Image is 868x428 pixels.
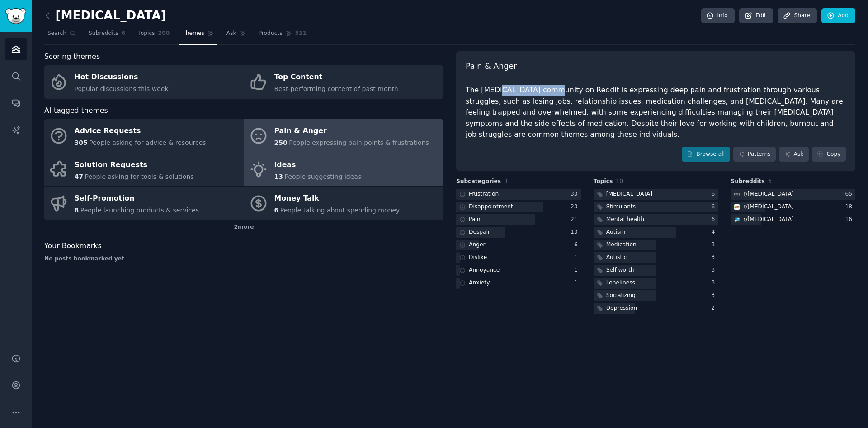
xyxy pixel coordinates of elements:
button: Copy [812,147,846,162]
a: Ideas13People suggesting ideas [244,153,443,187]
span: Your Bookmarks [44,240,102,252]
a: Stimulants6 [594,202,718,213]
div: Loneliness [606,279,635,287]
a: Mental health6 [594,214,718,226]
span: 47 [75,173,83,180]
div: 23 [571,203,581,211]
a: Solution Requests47People asking for tools & solutions [44,153,244,187]
div: No posts bookmarked yet [44,255,443,263]
span: People expressing pain points & frustrations [289,139,429,146]
div: Solution Requests [75,158,194,172]
div: 16 [845,216,855,224]
span: 8 [75,207,79,214]
span: Products [259,29,283,38]
div: 13 [571,228,581,236]
span: Best-performing content of past month [274,85,398,92]
a: Subreddits6 [85,26,128,45]
div: Annoyance [469,266,500,274]
div: 3 [712,254,718,262]
a: Patterns [733,147,776,162]
div: Mental health [606,216,644,224]
div: Stimulants [606,203,636,211]
a: Browse all [682,147,730,162]
span: 511 [295,29,307,38]
div: Self-Promotion [75,192,199,206]
a: Self-Promotion8People launching products & services [44,187,244,220]
div: Self-worth [606,266,634,274]
span: Subcategories [456,178,501,186]
a: Medication3 [594,240,718,251]
div: Autistic [606,254,627,262]
span: Themes [182,29,204,38]
div: Ideas [274,158,362,172]
a: ADHDr/[MEDICAL_DATA]16 [731,214,855,226]
span: People asking for tools & solutions [85,173,193,180]
a: Ask [223,26,249,45]
a: autismr/[MEDICAL_DATA]18 [731,202,855,213]
div: 3 [712,279,718,287]
div: r/ [MEDICAL_DATA] [743,216,794,224]
span: 13 [274,173,283,180]
div: Money Talk [274,192,400,206]
span: People talking about spending money [280,207,400,214]
div: [MEDICAL_DATA] [606,190,652,198]
span: 6 [768,178,772,184]
img: autism [734,204,740,210]
a: Frustration33 [456,189,581,200]
span: AI-tagged themes [44,105,108,116]
div: Socializing [606,292,636,300]
a: Share [778,8,816,24]
div: Anger [469,241,486,249]
div: 3 [712,292,718,300]
a: Dislike1 [456,252,581,264]
a: Disappointment23 [456,202,581,213]
a: Pain & Anger250People expressing pain points & frustrations [244,119,443,153]
div: 6 [574,241,581,249]
div: 3 [712,266,718,274]
div: Pain [469,216,481,224]
span: 200 [158,29,170,38]
div: 65 [845,190,855,198]
a: [MEDICAL_DATA]6 [594,189,718,200]
div: r/ [MEDICAL_DATA] [743,190,794,198]
span: People asking for advice & resources [89,139,206,146]
a: Autism4 [594,227,718,238]
div: 6 [712,190,718,198]
a: Anxiety1 [456,278,581,289]
div: Depression [606,304,637,313]
a: Loneliness3 [594,278,718,289]
div: 3 [712,241,718,249]
a: Pain21 [456,214,581,226]
div: Top Content [274,70,398,85]
span: People launching products & services [80,207,199,214]
div: Disappointment [469,203,513,211]
span: People suggesting ideas [284,173,361,180]
a: Self-worth3 [594,265,718,276]
div: 2 more [44,220,443,235]
div: r/ [MEDICAL_DATA] [743,203,794,211]
div: Despair [469,228,490,236]
span: Subreddits [731,178,765,186]
a: Ask [779,147,809,162]
span: 305 [75,139,88,146]
span: Subreddits [89,29,118,38]
span: Topics [138,29,155,38]
a: Search [44,26,79,45]
img: aspergers [734,191,740,197]
a: Hot DiscussionsPopular discussions this week [44,65,244,99]
div: 1 [574,254,581,262]
div: 6 [712,203,718,211]
span: 6 [122,29,126,38]
img: ADHD [734,216,740,223]
a: Topics200 [135,26,173,45]
span: 8 [504,178,508,184]
div: 4 [712,228,718,236]
span: Scoring themes [44,51,100,63]
div: 21 [571,216,581,224]
span: 6 [274,207,279,214]
div: Anxiety [469,279,490,287]
span: Popular discussions this week [75,85,169,92]
a: Edit [739,8,773,24]
div: Autism [606,228,626,236]
div: Dislike [469,254,487,262]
